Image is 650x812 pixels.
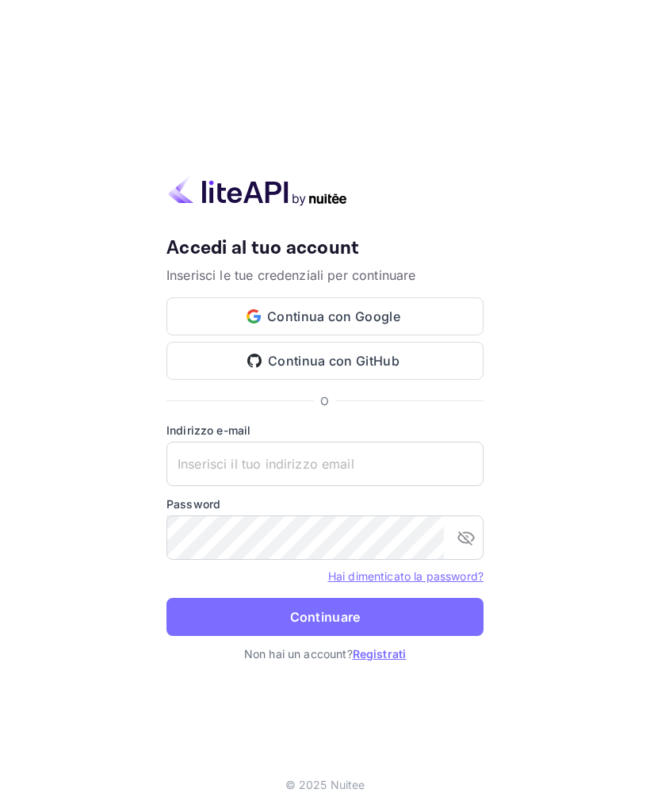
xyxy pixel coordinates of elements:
[166,497,220,511] font: Password
[244,647,353,661] font: Non hai un account?
[320,394,329,408] font: O
[166,442,484,486] input: Inserisci il tuo indirizzo email
[267,308,400,324] font: Continua con Google
[166,598,484,636] button: Continuare
[166,423,250,437] font: Indirizzo e-mail
[166,267,415,283] font: Inserisci le tue credenziali per continuare
[285,778,365,791] font: © 2025 Nuitee
[290,609,361,625] font: Continuare
[450,522,482,553] button: attiva/disattiva la visibilità della password
[166,236,359,260] font: Accedi al tuo account
[328,569,484,583] font: Hai dimenticato la password?
[166,175,349,206] img: liteapi
[353,647,407,661] a: Registrati
[166,342,484,380] button: Continua con GitHub
[166,297,484,335] button: Continua con Google
[268,353,400,369] font: Continua con GitHub
[328,568,484,584] a: Hai dimenticato la password?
